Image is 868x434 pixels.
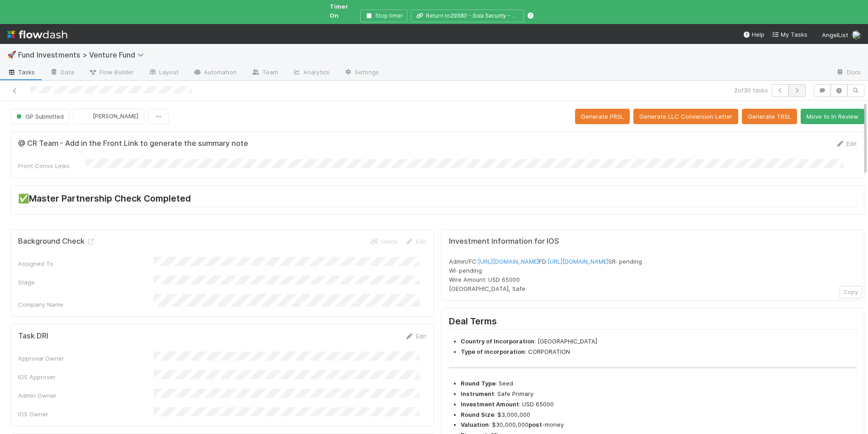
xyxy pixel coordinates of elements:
[461,379,857,388] li: : Seed
[14,113,64,120] span: GP Submitted
[461,421,489,428] strong: Valuation
[461,400,519,408] strong: Investment Amount
[141,66,186,80] a: Layout
[18,193,857,207] h2: ✅Master Partnership Check Completed
[461,390,857,399] li: : Safe Primary
[449,316,857,330] h2: Deal Terms
[18,372,154,381] div: IOS Approver
[18,300,154,309] div: Company Name
[330,3,348,19] span: Timer On
[461,390,494,397] strong: Instrument
[461,348,525,355] strong: Type of incorporation
[822,31,848,39] span: AngelList
[449,258,642,292] span: Admin/FC: FD: SR: pending WI: pending Wire Amount: USD 65000 [GEOGRAPHIC_DATA], Safe
[461,347,857,357] li: : CORPORATION
[18,259,154,268] div: Assigned To
[337,66,386,80] a: Settings
[360,10,407,22] button: Stop timer
[405,333,426,340] a: Edit
[461,411,494,418] strong: Round Size
[461,338,534,345] strong: Country of Incorporation
[633,109,738,124] button: Generate LLC Conversion Letter
[772,31,807,38] span: My Tasks
[244,66,285,80] a: Team
[81,112,90,121] img: avatar_f32b584b-9fa7-42e4-bca2-ac5b6bf32423.png
[461,410,857,420] li: : $3,000,000
[285,66,337,80] a: Analytics
[18,50,148,59] span: Fund Investments > Venture Fund
[801,109,864,124] button: Move to In Review
[7,51,16,58] span: 🚀
[18,237,95,246] h5: Background Check
[186,66,244,80] a: Automation
[829,66,868,80] a: Docs
[405,238,426,245] a: Edit
[449,237,857,246] h5: Investment Information for IOS
[772,30,807,39] a: My Tasks
[18,410,154,419] div: IOS Owner
[18,161,86,170] div: Front Convo Links
[42,66,81,80] a: Data
[93,112,138,120] span: [PERSON_NAME]
[547,258,609,265] a: [URL][DOMAIN_NAME]
[73,108,144,124] button: [PERSON_NAME]
[743,30,764,39] div: Help
[18,354,154,363] div: Approval Owner
[835,140,857,147] a: Edit
[575,109,630,124] button: Generate PRSL
[461,420,857,429] li: : $30,000,000 -money
[370,238,398,245] a: Unlink
[18,139,248,148] h5: @ CR Team - Add in the Front Link to generate the summary note
[840,286,862,299] button: Copy
[734,86,768,95] span: 2 of 30 tasks
[81,66,141,80] a: Flow Builder
[18,278,154,287] div: Stage
[450,12,531,19] i: 29380 - Sola Security - NotVCs
[461,380,495,387] strong: Round Type
[461,337,857,346] li: : [GEOGRAPHIC_DATA]
[7,68,35,77] span: Tasks
[18,391,154,400] div: Admin Owner
[7,27,67,42] img: logo-inverted-e16ddd16eac7371096b0.svg
[852,30,861,39] img: avatar_501ac9d6-9fa6-4fe9-975e-1fd988f7bdb1.png
[461,400,857,409] li: : USD 65000
[478,258,539,265] a: [URL][DOMAIN_NAME]
[89,68,134,77] span: Flow Builder
[330,2,357,20] span: Timer On
[528,421,542,428] strong: post
[10,109,70,124] button: GP Submitted
[411,10,524,22] button: Return to29380 - Sola Security - NotVCs
[742,109,797,124] button: Generate TRSL
[18,332,48,341] h5: Task DRI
